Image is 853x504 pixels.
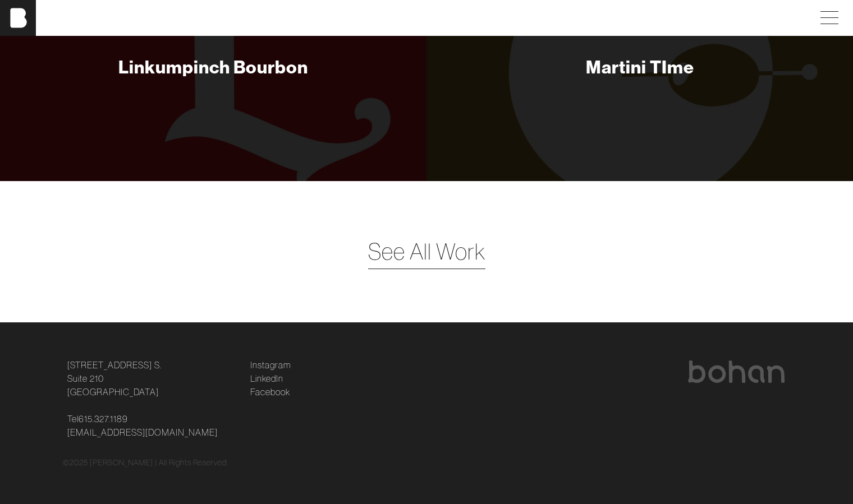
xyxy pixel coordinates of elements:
[250,372,283,385] a: LinkedIn
[67,358,162,399] a: [STREET_ADDRESS] S.Suite 210[GEOGRAPHIC_DATA]
[67,426,218,439] a: [EMAIL_ADDRESS][DOMAIN_NAME]
[90,457,228,469] p: [PERSON_NAME] | All Rights Reserved.
[586,56,694,78] div: Martini TIme
[687,360,786,383] img: bohan logo
[250,358,291,372] a: Instagram
[368,235,485,269] a: See All Work
[79,412,128,426] a: 615.327.1189
[118,56,308,78] div: Linkumpinch Bourbon
[250,385,290,399] a: Facebook
[67,412,237,439] p: Tel
[63,457,790,469] div: © 2025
